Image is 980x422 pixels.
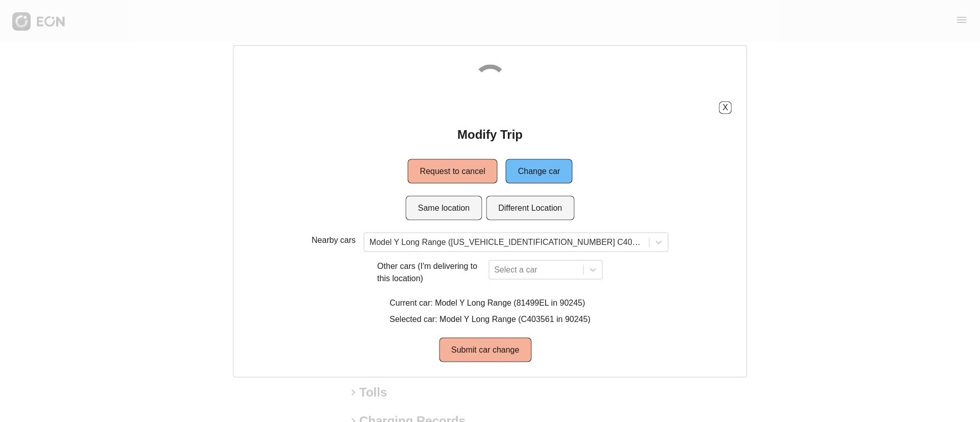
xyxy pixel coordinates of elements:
button: Request to cancel [408,159,498,183]
p: Current car: Model Y Long Range (81499EL in 90245) [389,296,590,309]
button: X [719,101,732,114]
p: Other cars (I'm delivering to this location) [377,260,484,284]
button: Different Location [486,195,574,220]
button: Change car [506,159,573,183]
h2: Modify Trip [457,126,523,142]
button: Submit car change [439,337,531,362]
p: Selected car: Model Y Long Range (C403561 in 90245) [389,313,590,325]
button: Same location [406,195,482,220]
p: Nearby cars [312,234,356,246]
